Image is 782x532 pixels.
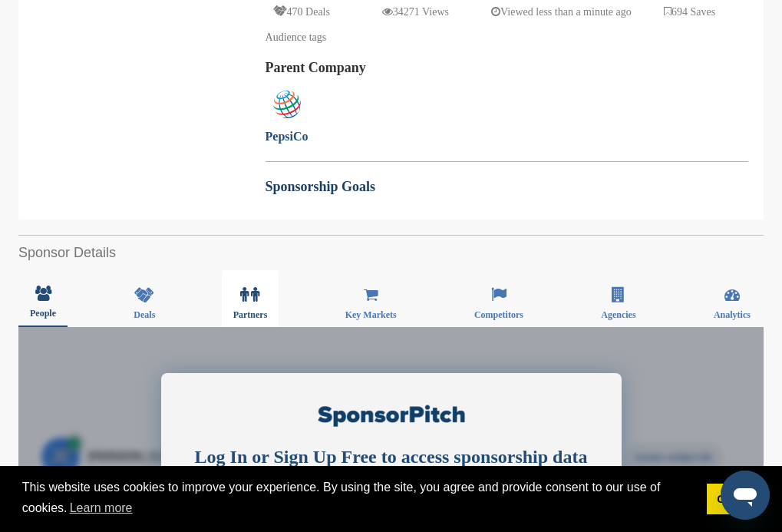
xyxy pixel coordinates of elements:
[707,484,760,514] a: dismiss cookie message
[18,243,764,263] h2: Sponsor Details
[266,128,309,145] div: PepsiCo
[474,310,523,319] span: Competitors
[382,2,449,21] p: 34271 Views
[266,85,309,145] a: PepsiCo
[273,2,330,21] p: 470 Deals
[30,309,56,318] span: People
[345,310,397,319] span: Key Markets
[266,177,748,197] h2: Sponsorship Goals
[134,310,155,319] span: Deals
[22,478,695,520] span: This website uses cookies to improve your experience. By using the site, you agree and provide co...
[664,2,715,21] p: 694 Saves
[714,310,751,319] span: Analytics
[266,29,748,46] div: Audience tags
[233,310,268,319] span: Partners
[491,2,632,21] p: Viewed less than a minute ago
[721,471,770,520] iframe: Button to launch messaging window
[601,310,635,319] span: Agencies
[268,85,306,124] img: Sponsorpitch & PepsiCo
[266,58,748,78] h2: Parent Company
[68,497,135,520] a: learn more about cookies
[188,446,595,491] div: Log In or Sign Up Free to access sponsorship data and contacts from this brand.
